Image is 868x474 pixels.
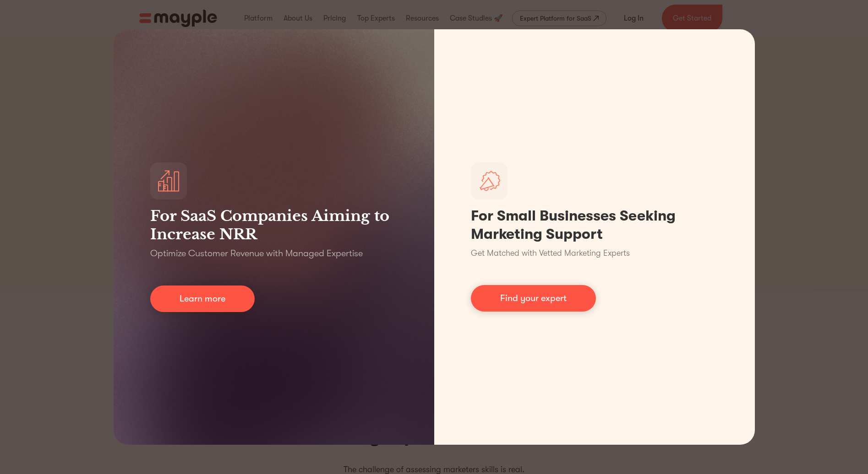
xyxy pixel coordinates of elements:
p: Optimize Customer Revenue with Managed Expertise [150,247,363,260]
h3: For SaaS Companies Aiming to Increase NRR [150,207,398,243]
h1: For Small Businesses Seeking Marketing Support [471,207,718,243]
a: Learn more [150,285,255,312]
p: Get Matched with Vetted Marketing Experts [471,247,630,259]
a: Find your expert [471,285,596,312]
